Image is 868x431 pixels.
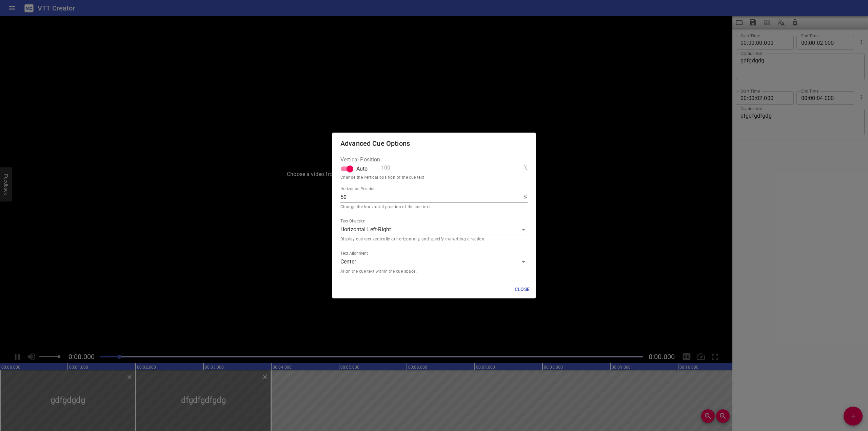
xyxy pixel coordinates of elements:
p: % [524,193,528,201]
button: Close [511,283,533,296]
label: Text Direction [340,219,366,223]
p: Change the horizontal position of the cue text. [340,204,528,211]
p: Display cue text vertically or horizontally, and specify the writing direction. [340,236,528,243]
p: Change the vertical position of the cue text. [340,174,528,181]
h2: Advanced Cue Options [340,138,528,149]
span: Auto [356,165,368,173]
div: Center [340,256,528,267]
legend: Vertical Position [340,157,380,162]
p: Align the cue text within the cue space. [340,268,528,275]
p: % [524,164,528,172]
div: Horizontal Left-Right [340,224,528,235]
label: Text Alignment [340,252,368,256]
span: Close [514,285,530,294]
label: Horizontal Position [340,187,375,191]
